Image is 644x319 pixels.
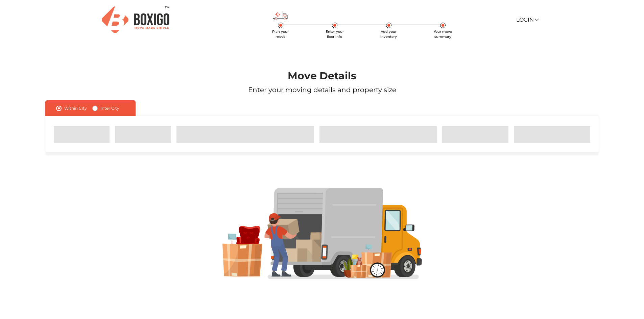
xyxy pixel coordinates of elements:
[102,6,169,33] img: Boxigo
[64,104,87,112] label: Within City
[380,29,397,39] span: Add your inventory
[100,104,119,112] label: Inter City
[272,29,289,39] span: Plan your move
[434,29,452,39] span: Your move summary
[326,29,344,39] span: Enter your floor info
[26,85,618,95] p: Enter your moving details and property size
[516,17,538,23] a: Login
[26,70,618,82] h1: Move Details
